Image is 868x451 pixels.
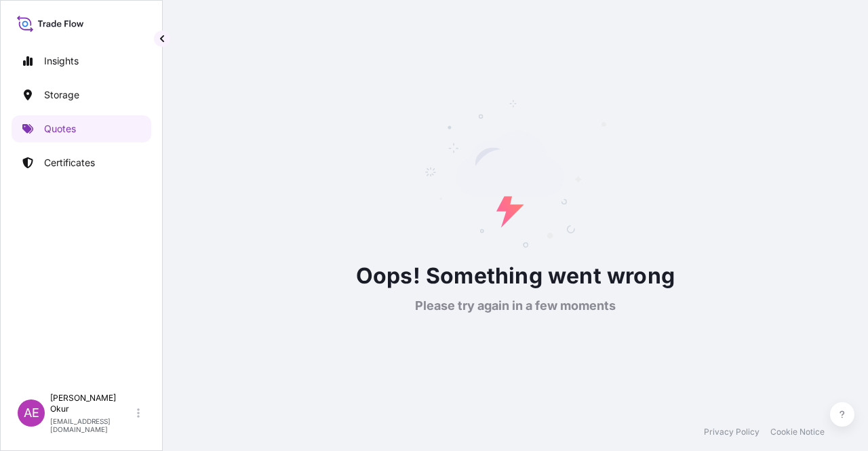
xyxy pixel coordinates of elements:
[704,427,759,437] a: Privacy Policy
[12,47,151,75] a: Insights
[415,298,616,314] span: Please try again in a few moments
[44,122,76,136] p: Quotes
[12,149,151,176] a: Certificates
[44,156,95,170] p: Certificates
[44,88,79,102] p: Storage
[12,115,151,142] a: Quotes
[50,393,134,414] p: [PERSON_NAME] Okur
[356,260,675,292] span: Oops! Something went wrong
[12,81,151,109] a: Storage
[770,427,825,437] a: Cookie Notice
[24,406,39,420] span: AE
[44,54,79,68] p: Insights
[50,417,134,433] p: [EMAIL_ADDRESS][DOMAIN_NAME]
